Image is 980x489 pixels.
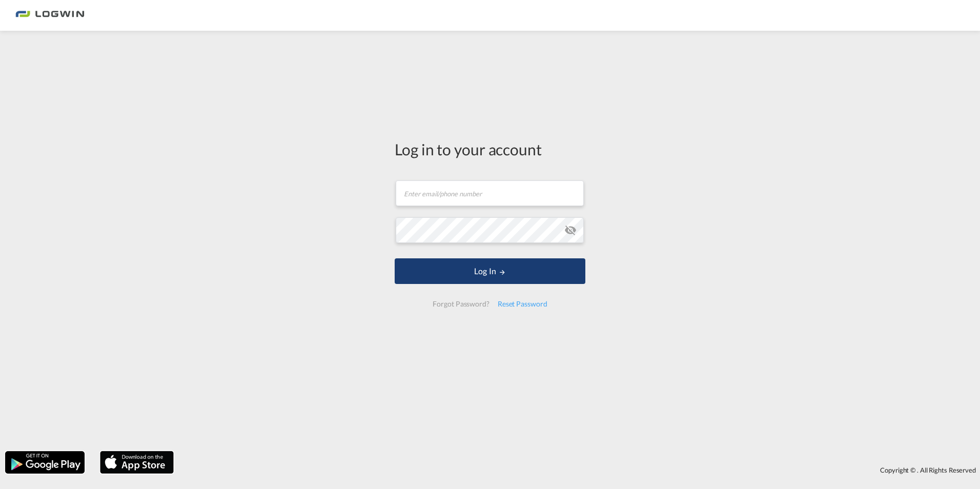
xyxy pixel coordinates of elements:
div: Copyright © . All Rights Reserved [179,461,980,479]
img: google.png [4,450,86,475]
md-icon: icon-eye-off [564,224,577,236]
img: apple.png [99,450,175,475]
div: Reset Password [494,295,552,313]
input: Enter email/phone number [396,180,584,206]
button: LOGIN [395,258,585,284]
div: Log in to your account [395,138,585,160]
div: Forgot Password? [428,295,493,313]
img: bc73a0e0d8c111efacd525e4c8ad7d32.png [15,4,85,27]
